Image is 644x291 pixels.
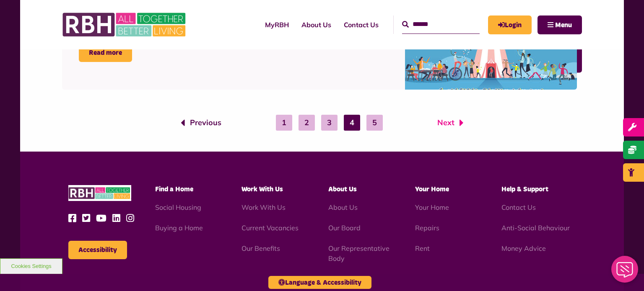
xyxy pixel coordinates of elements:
a: Social Housing - open in a new tab [155,203,201,211]
a: Our Board [328,224,361,232]
span: Find a Home [155,186,193,193]
a: MyRBH [488,15,532,34]
a: MyRBH [259,13,295,36]
button: Language & Accessibility [268,276,371,289]
input: Search [402,15,480,33]
button: Accessibility [68,241,127,259]
a: Our Benefits [241,244,280,252]
a: Buying a Home [155,224,203,232]
iframe: Netcall Web Assistant for live chat [606,253,644,291]
a: 1 [276,115,292,131]
span: Menu [555,22,572,28]
a: 4 [344,115,360,131]
a: Previous page [181,117,221,128]
button: Navigation [538,15,582,34]
a: About Us [295,13,338,36]
a: Money Advice [501,244,546,252]
a: Current Vacancies [241,224,299,232]
a: 5 [366,115,383,131]
a: Anti-Social Behaviour [501,224,570,232]
a: Contact Us [501,203,536,211]
img: RBH [62,8,188,41]
a: About Us [328,203,358,211]
a: Next page [437,117,464,128]
a: Read more Feel Good Family Picnic - Littleborough [79,44,132,62]
span: About Us [328,186,357,193]
span: Work With Us [241,186,283,193]
a: 2 [299,115,315,131]
span: Your Home [415,186,449,193]
span: Help & Support [501,186,548,193]
a: Repairs [415,224,439,232]
a: Your Home [415,203,449,211]
a: Contact Us [338,13,385,36]
a: Work With Us [241,203,286,211]
a: Rent [415,244,430,252]
a: Our Representative Body [328,244,390,263]
a: 3 [321,115,338,131]
img: RBH [68,185,131,201]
